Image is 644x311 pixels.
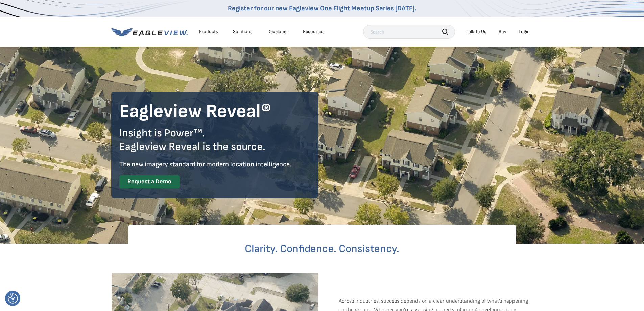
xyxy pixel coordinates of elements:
[119,100,310,124] h1: Eagleview Reveal®
[8,293,18,304] button: Consent Preferences
[467,29,486,35] div: Talk To Us
[119,159,310,170] div: The new imagery standard for modern location intelligence.
[499,29,506,35] a: Buy
[303,29,325,35] div: Resources
[228,4,416,13] a: Register for our new Eagleview One Flight Meetup Series [DATE].
[363,25,455,39] input: Search
[147,244,497,254] h2: Clarity. Confidence. Consistency.
[119,175,180,188] a: Request a Demo
[8,293,18,304] img: Revisit consent button
[267,29,288,35] a: Developer
[519,29,530,35] div: Login
[199,29,218,35] div: Products
[119,127,310,154] div: Insight is Power™. Eagleview Reveal is the source.
[233,29,253,35] div: Solutions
